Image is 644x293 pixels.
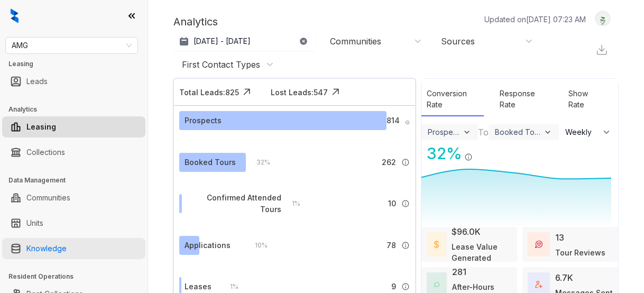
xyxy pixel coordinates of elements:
[26,71,48,92] a: Leads
[281,198,300,209] div: 1 %
[2,213,145,234] li: Units
[173,14,218,30] p: Analytics
[179,87,239,98] div: Total Leads: 825
[2,238,145,259] li: Knowledge
[555,247,605,258] div: Tour Reviews
[26,213,43,234] a: Units
[182,59,260,70] div: First Contact Types
[8,59,148,69] h3: Leasing
[244,240,268,251] div: 10 %
[401,199,410,208] img: Info
[563,83,608,116] div: Show Rate
[2,71,145,92] li: Leads
[246,157,270,168] div: 32 %
[555,231,564,244] div: 13
[26,142,65,163] a: Collections
[11,8,19,23] img: logo
[387,115,400,126] span: 814
[462,127,472,137] img: ViewFilterArrow
[452,225,481,238] div: $96.0K
[495,127,541,136] div: Booked Tours
[8,272,148,281] h3: Resident Operations
[401,282,410,291] img: Info
[26,238,67,259] a: Knowledge
[8,176,148,185] h3: Data Management
[452,241,512,263] div: Lease Value Generated
[428,127,460,136] div: Prospects
[2,187,145,208] li: Communities
[473,143,489,159] img: Click Icon
[478,126,489,139] div: To
[535,241,542,248] img: TourReviews
[401,241,410,250] img: Info
[559,123,618,142] button: Weekly
[271,87,328,98] div: Lost Leads: 547
[12,38,132,53] span: AMG
[185,157,236,168] div: Booked Tours
[543,127,553,137] img: ViewFilterArrow
[434,282,439,288] img: AfterHoursConversations
[595,13,610,24] img: UserAvatar
[494,83,553,116] div: Response Rate
[565,127,597,138] span: Weekly
[239,84,255,100] img: Click Icon
[26,116,56,138] a: Leasing
[328,84,344,100] img: Click Icon
[421,142,462,166] div: 32 %
[441,35,475,47] div: Sources
[421,83,484,116] div: Conversion Rate
[391,281,396,292] span: 9
[382,157,396,168] span: 262
[330,35,381,47] div: Communities
[452,265,466,278] div: 281
[173,32,316,51] button: [DATE] - [DATE]
[185,192,281,215] div: Confirmed Attended Tours
[434,240,439,249] img: LeaseValue
[26,187,70,208] a: Communities
[555,271,573,284] div: 6.7K
[185,115,222,126] div: Prospects
[535,281,542,288] img: TotalFum
[388,198,396,209] span: 10
[219,281,238,292] div: 1 %
[2,142,145,163] li: Collections
[405,120,410,125] img: Info
[595,43,608,56] img: Download
[464,153,473,161] img: Info
[484,14,586,25] p: Updated on [DATE] 07:23 AM
[401,158,410,167] img: Info
[185,240,231,251] div: Applications
[2,116,145,138] li: Leasing
[387,240,396,251] span: 78
[8,105,148,114] h3: Analytics
[194,36,251,47] p: [DATE] - [DATE]
[185,281,211,292] div: Leases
